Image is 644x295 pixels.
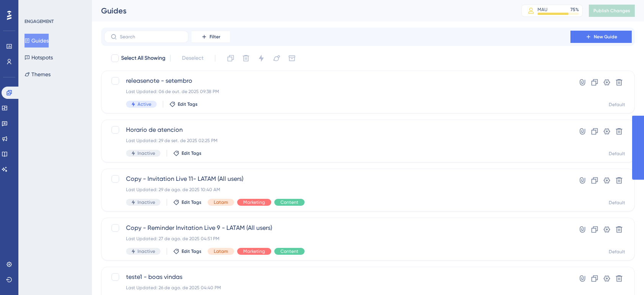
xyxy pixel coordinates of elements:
button: Edit Tags [173,150,202,156]
div: MAU [537,7,547,13]
div: Default [609,200,625,206]
span: Select All Showing [121,54,166,63]
span: Copy - Invitation Live 11- LATAM (All users) [126,174,549,184]
div: Default [609,151,625,157]
span: Content [280,248,298,254]
span: Latam [214,199,228,205]
span: Marketing [243,248,265,254]
button: Edit Tags [173,248,202,254]
button: Filter [192,31,230,43]
div: Guides [101,5,502,16]
div: Last Updated: 06 de out. de 2025 09:38 PM [126,88,549,95]
span: Edit Tags [178,101,198,107]
button: Guides [25,34,49,48]
span: Marketing [243,199,265,205]
span: Content [280,199,298,205]
span: Filter [210,34,220,40]
div: Last Updated: 27 de ago. de 2025 04:51 PM [126,236,549,242]
span: Inactive [138,248,155,254]
div: ENGAGEMENT [25,18,54,25]
div: Last Updated: 26 de ago. de 2025 04:40 PM [126,285,549,291]
span: Horario de atencion [126,125,549,134]
span: Edit Tags [182,199,202,205]
span: Inactive [138,199,155,205]
button: Publish Changes [589,5,635,17]
span: Edit Tags [182,150,202,156]
button: Deselect [175,51,210,65]
span: Publish Changes [593,8,630,14]
div: Default [609,249,625,255]
button: Edit Tags [169,101,198,107]
span: New Guide [594,34,617,40]
div: Last Updated: 29 de ago. de 2025 10:40 AM [126,187,549,193]
button: Themes [25,67,51,81]
input: Search [120,34,182,39]
span: Inactive [138,150,155,156]
span: releasenote - setembro [126,76,549,85]
iframe: UserGuiding AI Assistant Launcher [612,265,635,288]
span: Active [138,101,151,107]
div: Last Updated: 29 de set. de 2025 02:25 PM [126,138,549,144]
span: Copy - Reminder Invitation Live 9 - LATAM (All users) [126,223,549,233]
button: Edit Tags [173,199,202,205]
span: Edit Tags [182,248,202,254]
button: New Guide [570,31,632,43]
span: teste1 - boas vindas [126,272,549,282]
span: Latam [214,248,228,254]
div: 75 % [570,7,579,13]
span: Deselect [182,54,203,63]
div: Default [609,102,625,108]
button: Hotspots [25,51,53,64]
